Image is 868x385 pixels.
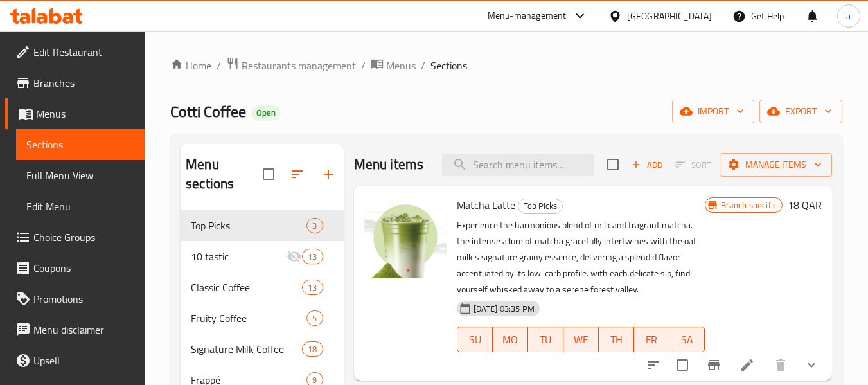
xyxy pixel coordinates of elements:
div: Fruity Coffee5 [181,303,343,334]
button: FR [634,327,669,352]
span: Choice Groups [33,229,135,245]
span: SU [463,330,488,349]
div: Classic Coffee13 [181,272,343,303]
div: 10 tastic13 [181,241,343,272]
div: Menu-management [488,8,567,24]
span: Manage items [730,157,822,173]
li: / [361,58,366,73]
span: Branch specific [716,199,782,211]
span: Top Picks [518,199,562,213]
li: / [217,58,221,73]
a: Edit menu item [740,357,755,373]
h2: Menu sections [186,155,262,193]
span: Fruity Coffee [191,310,306,326]
a: Upsell [5,345,145,376]
span: 18 [303,343,322,355]
span: 3 [307,220,322,232]
svg: Inactive section [287,249,302,264]
span: Select section first [668,155,720,175]
button: Branch-specific-item [698,350,729,381]
a: Home [170,58,211,73]
span: Sections [430,58,467,73]
div: items [302,280,323,295]
div: Top Picks [518,199,563,214]
span: Classic Coffee [191,280,302,295]
div: items [302,249,323,264]
button: Add section [313,159,344,190]
a: Branches [5,67,145,98]
span: FR [639,330,664,349]
span: 13 [303,282,322,294]
span: Sort sections [282,159,313,190]
span: Menus [386,58,416,73]
nav: breadcrumb [170,57,842,74]
div: items [302,341,323,357]
button: TH [599,327,634,352]
div: Top Picks3 [181,210,343,241]
span: 5 [307,312,322,325]
span: a [846,9,851,23]
span: Edit Menu [26,199,135,214]
button: SA [669,327,705,352]
button: export [759,100,842,123]
span: export [770,103,832,120]
span: Restaurants management [242,58,356,73]
button: SU [457,327,493,352]
button: show more [796,350,827,381]
a: Menu disclaimer [5,314,145,345]
button: MO [493,327,528,352]
span: Promotions [33,291,135,307]
span: TH [604,330,629,349]
span: import [682,103,744,120]
button: Add [626,155,668,175]
span: Select section [599,151,626,178]
span: Upsell [33,353,135,368]
span: Menu disclaimer [33,322,135,337]
span: Select all sections [255,161,282,188]
input: search [442,154,594,176]
span: Add item [626,155,668,175]
span: Signature Milk Coffee [191,341,302,357]
a: Edit Menu [16,191,145,222]
span: WE [569,330,594,349]
span: 10 tastic [191,249,287,264]
a: Full Menu View [16,160,145,191]
span: Full Menu View [26,168,135,183]
a: Edit Restaurant [5,37,145,67]
span: Select to update [669,352,696,379]
span: 13 [303,251,322,263]
span: Edit Restaurant [33,44,135,60]
div: Signature Milk Coffee18 [181,334,343,364]
span: Cotti Coffee [170,97,246,126]
span: Branches [33,75,135,91]
span: MO [498,330,523,349]
span: SA [675,330,700,349]
span: Sections [26,137,135,152]
h2: Menu items [354,155,424,174]
h6: 18 QAR [788,196,822,214]
a: Choice Groups [5,222,145,253]
span: [DATE] 03:35 PM [468,303,540,315]
button: import [672,100,754,123]
svg: Show Choices [804,357,819,373]
div: [GEOGRAPHIC_DATA] [627,9,712,23]
span: Matcha Latte [457,195,515,215]
div: items [306,310,323,326]
img: Matcha Latte [364,196,447,278]
span: Coupons [33,260,135,276]
p: Experience the harmonious blend of milk and fragrant matcha. the intense allure of matcha gracefu... [457,217,705,298]
span: Top Picks [191,218,306,233]
span: TU [533,330,558,349]
button: delete [765,350,796,381]
div: Open [251,105,281,121]
a: Restaurants management [226,57,356,74]
button: TU [528,327,563,352]
a: Promotions [5,283,145,314]
a: Sections [16,129,145,160]
a: Menus [5,98,145,129]
span: Open [251,107,281,118]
